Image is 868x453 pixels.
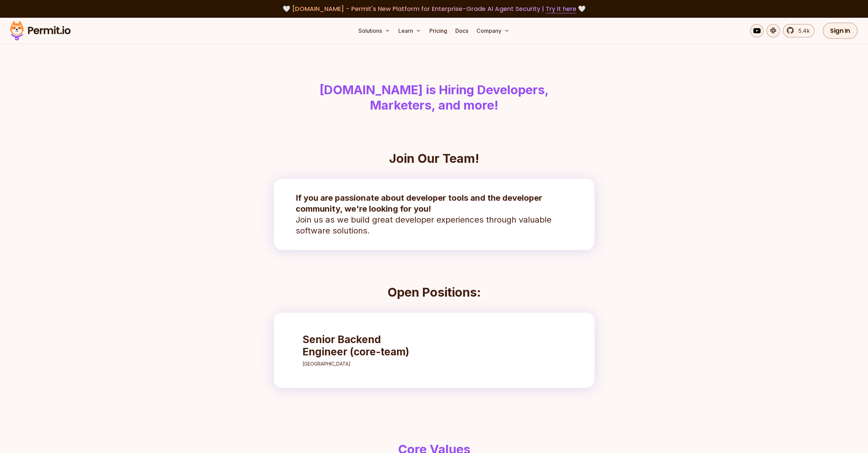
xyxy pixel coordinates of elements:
a: Pricing [427,24,450,38]
a: Sign In [823,23,858,39]
p: [GEOGRAPHIC_DATA] [303,360,423,367]
span: 5.4k [794,27,810,35]
h2: Open Positions: [274,285,594,299]
button: Company [474,24,512,38]
span: [DOMAIN_NAME] - Permit's New Platform for Enterprise-Grade AI Agent Security | [292,4,576,13]
div: 🤍 🤍 [16,4,852,14]
img: Permit logo [7,19,74,42]
a: 5.4k [783,24,814,38]
a: Try it here [546,4,576,13]
p: Join us as we build great developer experiences through valuable software solutions. [296,193,573,236]
a: Docs [453,24,471,38]
button: Learn [396,24,424,38]
button: Solutions [356,24,393,38]
a: Senior Backend Engineer (core-team)[GEOGRAPHIC_DATA] [296,326,430,374]
h3: Senior Backend Engineer (core-team) [303,333,423,358]
h1: [DOMAIN_NAME] is Hiring Developers, Marketers, and more! [260,82,609,113]
h2: Join Our Team! [274,152,594,165]
strong: If you are passionate about developer tools and the developer community, we're looking for you! [296,193,542,214]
